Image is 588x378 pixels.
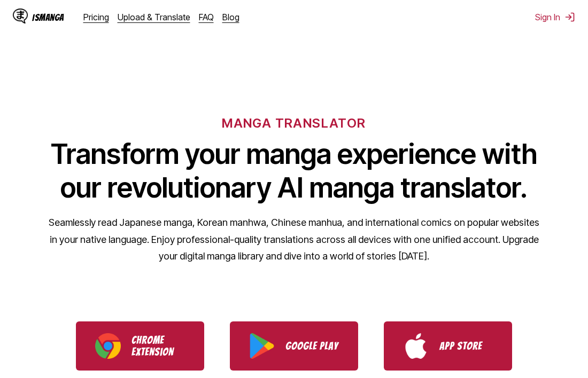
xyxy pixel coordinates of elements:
[13,9,28,23] img: IsManga Logo
[535,12,575,22] button: Sign In
[118,12,190,22] a: Upload & Translate
[230,321,358,371] a: Download IsManga from Google Play
[439,340,493,352] p: App Store
[48,214,540,265] p: Seamlessly read Japanese manga, Korean manhwa, Chinese manhua, and international comics on popula...
[32,12,64,22] div: IsManga
[83,12,109,22] a: Pricing
[48,137,540,204] h1: Transform your manga experience with our revolutionary AI manga translator.
[285,340,339,352] p: Google Play
[13,9,83,26] a: IsManga LogoIsManga
[76,321,204,371] a: Download IsManga Chrome Extension
[222,115,366,131] h6: MANGA TRANSLATOR
[249,333,275,359] img: Google Play logo
[384,321,512,371] a: Download IsManga from App Store
[222,12,239,22] a: Blog
[95,333,121,359] img: Chrome logo
[199,12,214,22] a: FAQ
[564,12,575,22] img: Sign out
[403,333,429,359] img: App Store logo
[131,334,185,358] p: Chrome Extension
